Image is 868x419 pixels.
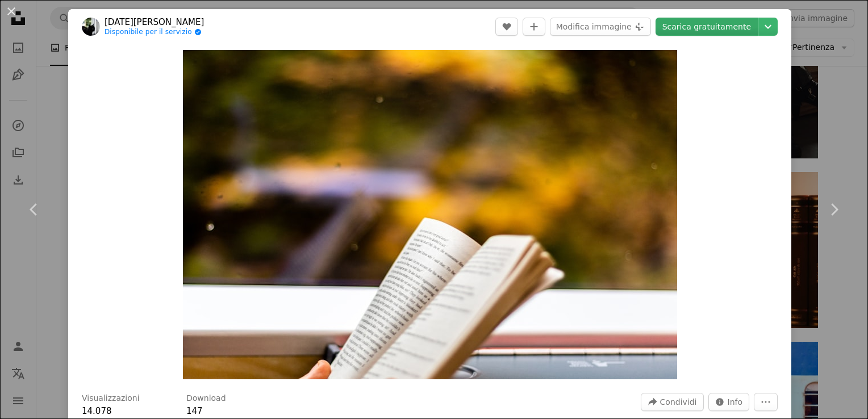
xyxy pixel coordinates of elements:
button: Statistiche su questa immagine [708,393,750,411]
span: Condividi [660,393,697,410]
a: Scarica gratuitamente [656,18,758,36]
img: una persona in possesso di un libro [183,50,677,379]
img: Vai al profilo di Noel Wangler [82,18,100,36]
a: Disponibile per il servizio [105,28,204,37]
span: 147 [186,406,203,416]
button: Scegli le dimensioni del download [758,18,778,36]
span: Info [728,393,743,410]
button: Aggiungi alla Collezione [523,18,545,36]
span: 14.078 [82,406,112,416]
a: Avanti [800,155,868,264]
button: Condividi questa immagine [641,393,704,411]
button: Modifica immagine [550,18,651,36]
h3: Visualizzazioni [82,393,140,404]
button: Mi piace [495,18,518,36]
a: [DATE][PERSON_NAME] [105,16,204,28]
button: Altre azioni [754,393,778,411]
button: Ingrandisci questa immagine [183,50,677,379]
h3: Download [186,393,226,404]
